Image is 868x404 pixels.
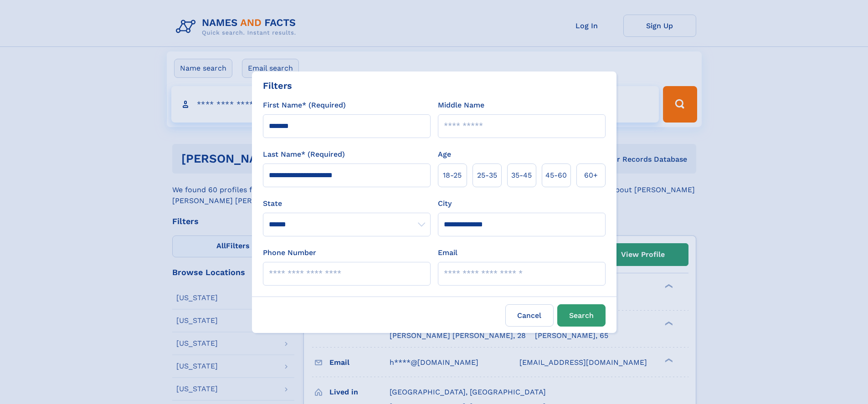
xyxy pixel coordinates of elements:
[438,247,457,258] label: Email
[263,198,431,209] label: State
[511,170,532,181] span: 35‑45
[263,149,345,160] label: Last Name* (Required)
[438,149,451,160] label: Age
[545,170,567,181] span: 45‑60
[584,170,598,181] span: 60+
[443,170,462,181] span: 18‑25
[438,198,452,209] label: City
[263,100,346,111] label: First Name* (Required)
[263,79,292,92] div: Filters
[438,100,484,111] label: Middle Name
[505,304,554,327] label: Cancel
[263,247,316,258] label: Phone Number
[557,304,606,327] button: Search
[477,170,497,181] span: 25‑35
